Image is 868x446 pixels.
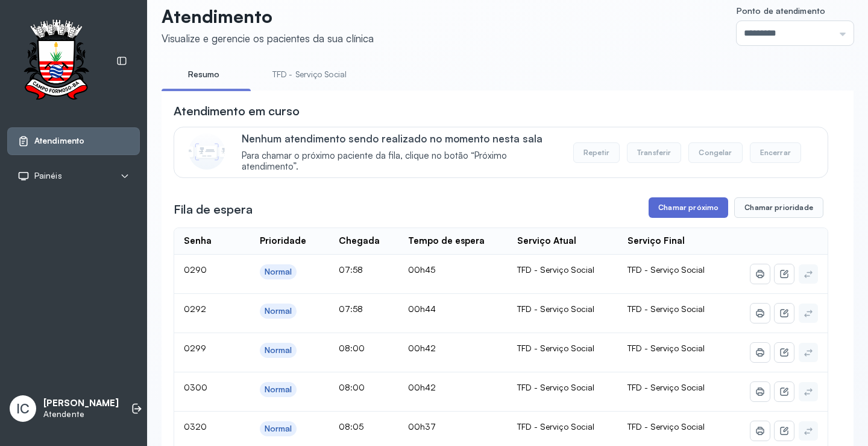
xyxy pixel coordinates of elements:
div: TFD - Serviço Social [517,343,608,354]
span: 07:58 [339,264,363,275]
p: Atendente [43,409,119,419]
span: Ponto de atendimento [737,5,825,16]
div: TFD - Serviço Social [517,421,608,432]
span: 07:58 [339,304,363,314]
span: 00h42 [408,343,436,353]
a: Resumo [162,65,246,84]
span: 08:00 [339,382,365,392]
div: Normal [265,306,292,316]
span: 0299 [184,343,206,353]
span: 08:05 [339,421,363,432]
div: Serviço Final [627,235,685,247]
span: 00h42 [408,382,436,392]
span: 0300 [184,382,207,392]
span: TFD - Serviço Social [627,382,705,392]
span: TFD - Serviço Social [627,343,705,353]
span: 00h37 [408,421,436,432]
div: Tempo de espera [408,235,485,247]
h3: Atendimento em curso [174,103,300,119]
span: 0292 [184,304,206,314]
a: TFD - Serviço Social [260,65,359,84]
div: Senha [184,235,212,247]
span: 0290 [184,264,207,275]
div: Normal [265,267,292,277]
img: Logotipo do estabelecimento [13,19,99,103]
span: TFD - Serviço Social [627,421,705,432]
p: [PERSON_NAME] [43,398,119,409]
span: 00h45 [408,264,435,275]
p: Atendimento [162,5,374,27]
div: TFD - Serviço Social [517,264,608,275]
span: TFD - Serviço Social [627,304,705,314]
span: 08:00 [339,343,365,353]
div: TFD - Serviço Social [517,382,608,393]
div: Chegada [339,235,380,247]
button: Congelar [688,142,742,163]
button: Chamar próximo [649,197,728,218]
div: Prioridade [260,235,306,247]
div: Visualize e gerencie os pacientes da sua clínica [162,32,374,45]
button: Transferir [627,142,682,163]
span: Atendimento [34,136,84,146]
img: Imagem de CalloutCard [189,133,225,170]
span: 00h44 [408,304,436,314]
a: Atendimento [17,135,130,147]
span: TFD - Serviço Social [627,264,705,275]
span: Painéis [34,171,62,181]
button: Repetir [573,142,620,163]
span: 0320 [184,421,207,432]
div: TFD - Serviço Social [517,304,608,314]
p: Nenhum atendimento sendo realizado no momento nesta sala [242,132,561,145]
span: Para chamar o próximo paciente da fila, clique no botão “Próximo atendimento”. [242,150,561,173]
h3: Fila de espera [174,201,253,218]
div: Normal [265,384,292,395]
div: Serviço Atual [517,235,576,247]
div: Normal [265,424,292,434]
div: Normal [265,345,292,355]
button: Chamar prioridade [734,197,823,218]
button: Encerrar [750,142,801,163]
